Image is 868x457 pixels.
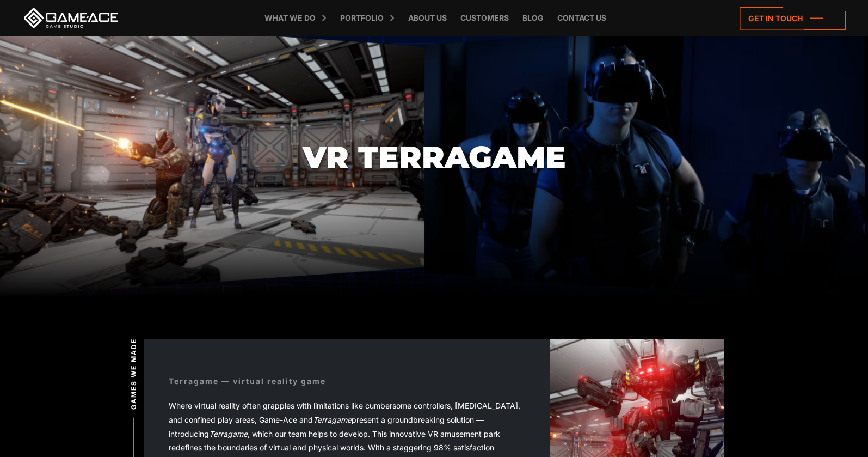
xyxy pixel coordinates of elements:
[740,7,846,30] a: Get in touch
[169,375,326,387] div: Terragame — virtual reality game
[313,415,352,424] em: Terragame
[129,338,139,410] span: Games we made
[303,141,566,174] h1: VR Terragame
[209,429,248,438] em: Terragame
